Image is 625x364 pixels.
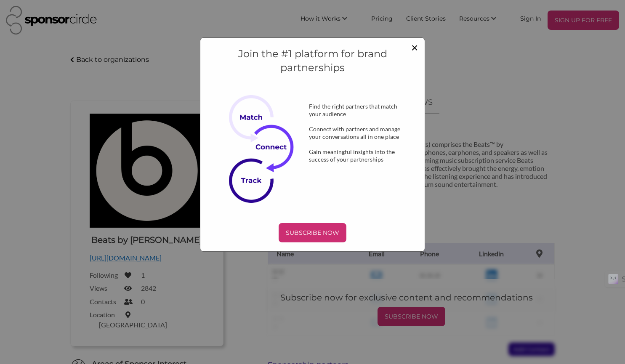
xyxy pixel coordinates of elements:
[282,226,343,239] p: SUBSCRIBE NOW
[411,41,418,53] button: Close modal
[209,47,416,75] h4: Join the #1 platform for brand partnerships
[209,223,416,242] a: SUBSCRIBE NOW
[295,125,416,141] div: Connect with partners and manage your conversations all in one place
[411,40,418,54] span: ×
[229,95,303,203] img: Subscribe Now Image
[295,148,416,163] div: Gain meaningful insights into the success of your partnerships
[295,103,416,118] div: Find the right partners that match your audience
